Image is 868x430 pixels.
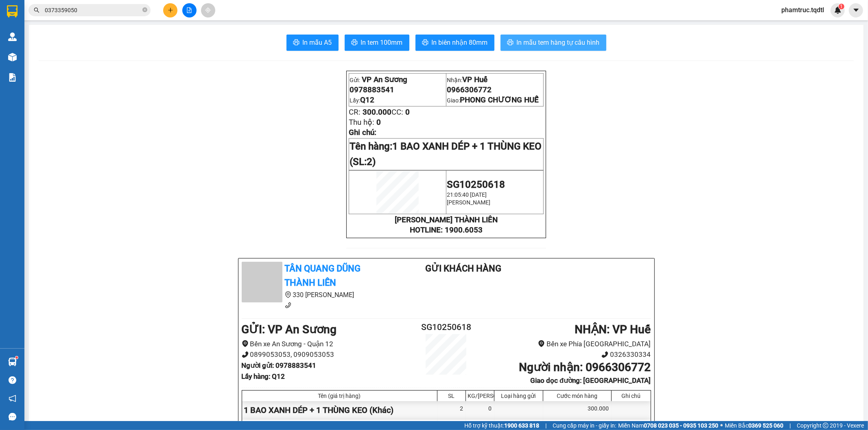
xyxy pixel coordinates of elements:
[840,4,843,9] span: 1
[350,141,542,167] span: Tên hàng:
[7,5,17,17] img: logo-vxr
[4,54,55,69] b: Bến xe An Sương - Quận 12
[351,39,358,47] span: printer
[789,421,791,430] span: |
[242,323,337,336] b: GỬI : VP An Sương
[349,108,361,117] span: CR:
[853,7,860,14] span: caret-down
[545,393,609,399] div: Cước món hàng
[464,421,539,430] span: Hỗ trợ kỹ thuật:
[360,96,374,104] span: Q12
[391,108,403,117] span: CC:
[468,393,492,399] div: KG/[PERSON_NAME]
[9,395,16,402] span: notification
[480,349,651,360] li: 0326330334
[142,7,147,14] span: close-circle
[410,226,483,235] strong: HOTLINE: 1900.6053
[242,372,285,380] b: Lấy hàng : Q12
[422,39,429,47] span: printer
[362,75,407,84] span: VP An Sương
[285,291,291,298] span: environment
[460,96,539,104] span: PHONG CHƯƠNG HUẾ
[242,361,317,369] b: Người gửi : 0978883541
[293,39,300,47] span: printer
[9,376,16,384] span: question-circle
[415,35,494,51] button: printerIn biên nhận 80mm
[395,215,498,224] strong: [PERSON_NAME] THÀNH LIÊN
[8,53,17,61] img: warehouse-icon
[618,421,718,430] span: Miền Nam
[56,44,108,53] li: VP VP Huế
[15,356,18,359] sup: 1
[507,39,514,47] span: printer
[286,35,339,51] button: printerIn mẫu A5
[504,422,539,429] strong: 1900 633 818
[553,421,616,430] span: Cung cấp máy in - giấy in:
[839,4,844,9] sup: 1
[285,263,361,288] b: Tân Quang Dũng Thành Liên
[447,179,505,190] span: SG10250618
[367,156,376,167] span: 2)
[242,401,437,419] div: 1 BAO XANH DÉP + 1 THÙNG KEO (Khác)
[349,118,374,127] span: Thu hộ:
[4,44,56,53] li: VP VP An Sương
[182,3,197,17] button: file-add
[720,424,723,427] span: ⚪️
[614,393,649,399] div: Ghi chú
[56,54,107,78] b: Bến xe Phía [GEOGRAPHIC_DATA]
[4,54,10,60] span: environment
[725,421,783,430] span: Miền Bắc
[345,35,409,51] button: printerIn tem 100mm
[575,323,651,336] b: NHẬN : VP Huế
[543,401,612,419] div: 300.000
[425,263,501,274] b: Gửi khách hàng
[447,85,492,94] span: 0966306772
[34,7,39,13] span: search
[363,108,391,117] span: 300.000
[644,422,718,429] strong: 0708 023 035 - 0935 103 250
[775,5,831,15] span: phamtruc.tqdtl
[8,358,17,366] img: warehouse-icon
[834,7,842,14] img: icon-new-feature
[447,75,543,84] p: Nhận:
[849,3,863,17] button: caret-down
[242,351,249,358] span: phone
[405,108,410,117] span: 0
[545,421,547,430] span: |
[242,340,249,347] span: environment
[56,54,62,60] span: environment
[350,141,542,167] span: 1 BAO XANH DÉP + 1 THÙNG KEO (SL:
[517,37,600,48] span: In mẫu tem hàng tự cấu hình
[8,73,17,82] img: solution-icon
[376,118,381,127] span: 0
[538,340,545,347] span: environment
[462,75,488,84] span: VP Huế
[501,35,606,51] button: printerIn mẫu tem hàng tự cấu hình
[823,423,829,428] span: copyright
[439,393,464,399] div: SL
[447,97,539,104] span: Giao:
[163,3,177,17] button: plus
[244,393,435,399] div: Tên (giá trị hàng)
[350,97,374,104] span: Lấy:
[303,37,332,48] span: In mẫu A5
[349,128,376,137] span: Ghi chú:
[447,191,487,198] span: 21:05:40 [DATE]
[480,339,651,350] li: Bến xe Phía [GEOGRAPHIC_DATA]
[466,401,494,419] div: 0
[8,33,17,41] img: warehouse-icon
[361,37,403,48] span: In tem 100mm
[437,401,466,419] div: 2
[285,302,291,308] span: phone
[748,422,783,429] strong: 0369 525 060
[519,361,651,374] b: Người nhận : 0966306772
[4,4,118,35] li: Tân Quang Dũng Thành Liên
[530,376,651,384] b: Giao dọc đường: [GEOGRAPHIC_DATA]
[601,351,608,358] span: phone
[242,339,412,350] li: Bến xe An Sương - Quận 12
[350,75,446,84] p: Gửi:
[432,37,488,48] span: In biên nhận 80mm
[201,3,215,17] button: aim
[496,393,541,399] div: Loại hàng gửi
[142,7,147,12] span: close-circle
